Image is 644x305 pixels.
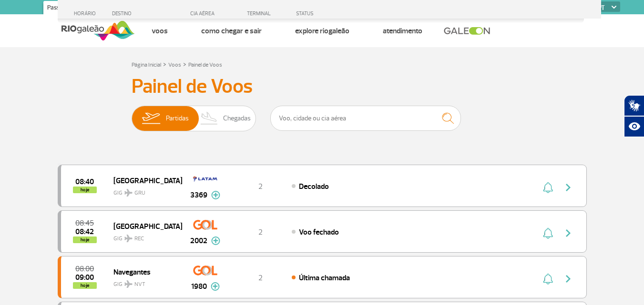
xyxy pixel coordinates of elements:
span: 2 [258,182,263,191]
span: 2025-10-01 08:42:00 [75,228,94,235]
a: Painel de Voos [188,61,222,69]
span: GIG [113,184,174,197]
a: Voos [152,26,168,36]
div: STATUS [291,10,369,17]
img: destiny_airplane.svg [124,280,133,288]
img: seta-direita-painel-voo.svg [562,227,574,239]
img: sino-painel-voo.svg [543,227,553,239]
img: mais-info-painel-voo.svg [211,282,220,291]
span: Voo fechado [299,227,339,237]
img: sino-painel-voo.svg [543,273,553,285]
img: slider-embarque [136,106,166,131]
a: Explore RIOgaleão [295,26,349,36]
span: Partidas [166,106,189,131]
span: 1980 [191,281,207,292]
span: GIG [113,275,174,289]
a: Como chegar e sair [201,26,262,36]
span: hoje [73,282,97,289]
div: TERMINAL [229,10,291,17]
img: seta-direita-painel-voo.svg [562,273,574,285]
span: Última chamada [299,273,350,283]
div: DESTINO [112,10,182,17]
button: Abrir recursos assistivos. [624,116,644,137]
img: slider-desembarque [195,106,224,131]
span: 2 [258,227,263,237]
div: Plugin de acessibilidade da Hand Talk. [624,95,644,137]
span: Navegantes [113,266,174,278]
a: Página Inicial [132,61,161,69]
h3: Painel de Voos [132,75,513,98]
span: 2025-10-01 08:45:00 [75,220,94,226]
span: Chegadas [223,106,251,131]
button: Abrir tradutor de língua de sinais. [624,95,644,116]
input: Voo, cidade ou cia aérea [270,106,461,131]
span: hoje [73,187,97,193]
span: [GEOGRAPHIC_DATA] [113,174,174,187]
span: hoje [73,236,97,243]
a: Atendimento [383,26,422,36]
span: 3369 [190,189,207,201]
img: sino-painel-voo.svg [543,182,553,193]
img: destiny_airplane.svg [124,235,133,242]
span: Decolado [299,182,329,191]
a: Voos [168,61,181,69]
a: > [163,59,166,69]
img: seta-direita-painel-voo.svg [562,182,574,193]
span: 2 [258,273,263,283]
img: mais-info-painel-voo.svg [211,191,220,199]
a: > [183,59,186,69]
a: Passageiros [43,1,82,16]
div: CIA AÉREA [182,10,229,17]
span: 2025-10-01 08:00:00 [75,266,94,272]
span: [GEOGRAPHIC_DATA] [113,220,174,232]
div: HORÁRIO [61,10,112,17]
img: destiny_airplane.svg [124,189,133,197]
span: REC [134,235,144,243]
span: 2025-10-01 09:00:00 [75,274,94,281]
span: GIG [113,229,174,243]
img: mais-info-painel-voo.svg [211,236,220,245]
span: 2002 [190,235,207,246]
span: NVT [134,280,145,289]
span: GRU [134,189,145,197]
span: 2025-10-01 08:40:00 [75,178,94,185]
